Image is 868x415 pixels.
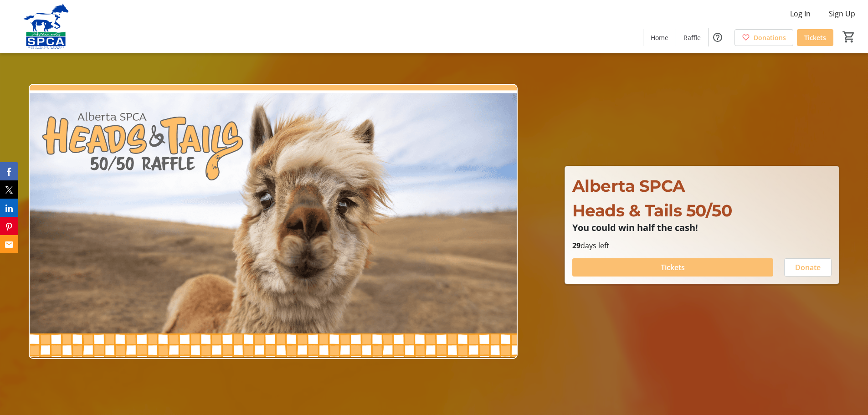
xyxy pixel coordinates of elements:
span: Raffle [683,33,701,42]
span: 29 [572,241,580,251]
span: Log In [790,8,811,19]
span: Donations [754,33,786,42]
button: Donate [784,258,832,277]
p: days left [572,240,832,251]
a: Donations [734,29,793,46]
span: Tickets [661,262,685,273]
p: You could win half the cash! [572,223,832,233]
a: Home [643,29,676,46]
button: Cart [841,29,857,45]
a: Tickets [797,29,833,46]
a: Raffle [676,29,708,46]
span: Alberta SPCA [572,176,685,196]
span: Sign Up [829,8,855,19]
span: Heads & Tails 50/50 [572,200,732,220]
button: Help [709,28,727,46]
button: Tickets [572,258,773,277]
span: Donate [795,262,821,273]
button: Sign Up [822,6,863,21]
button: Log In [783,6,818,21]
img: Alberta SPCA's Logo [5,4,87,49]
span: Tickets [804,33,826,42]
img: Campaign CTA Media Photo [29,84,518,359]
span: Home [651,33,668,42]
